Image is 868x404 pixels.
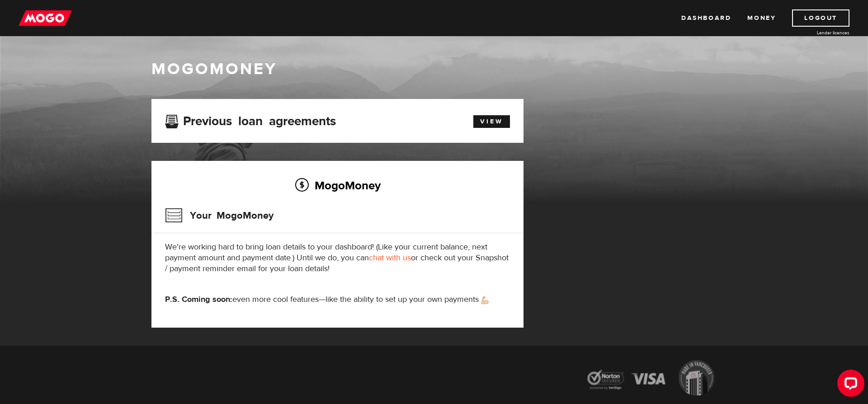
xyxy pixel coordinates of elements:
[165,294,510,305] p: even more cool features—like the ability to set up your own payments
[165,242,510,274] p: We're working hard to bring loan details to your dashboard! (Like your current balance, next paym...
[19,9,72,27] img: mogo_logo-11ee424be714fa7cbb0f0f49df9e16ec.png
[165,204,274,227] h3: Your MogoMoney
[681,9,731,27] a: Dashboard
[473,115,510,128] a: View
[369,253,411,263] a: chat with us
[151,60,717,79] h1: MogoMoney
[165,294,232,305] strong: P.S. Coming soon:
[792,9,849,27] a: Logout
[165,114,336,126] h3: Previous loan agreements
[747,9,776,27] a: Money
[830,366,868,404] iframe: LiveChat chat widget
[481,296,489,304] img: strong arm emoji
[165,176,510,195] h2: MogoMoney
[782,29,849,36] a: Lender licences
